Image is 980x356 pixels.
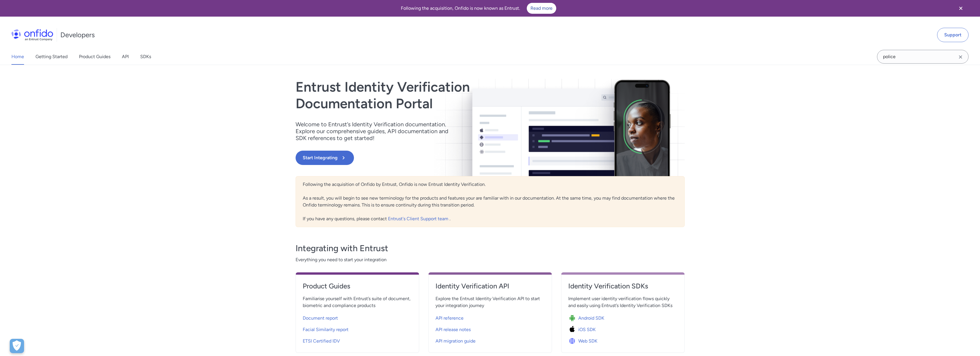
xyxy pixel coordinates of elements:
img: Icon Web SDK [568,337,578,345]
a: Identity Verification API [435,282,545,295]
span: Implement user identity verification flows quickly and easily using Entrust’s Identity Verificati... [568,295,678,309]
span: API reference [435,315,464,322]
img: Icon Android SDK [568,314,578,322]
h1: Developers [60,30,95,40]
a: API [122,49,129,65]
span: Document report [303,315,338,322]
a: Product Guides [79,49,110,65]
a: Document report [303,311,412,323]
button: Close banner [950,1,971,15]
span: ETSI Certified IDV [303,338,340,345]
h4: Product Guides [303,282,412,291]
div: Cookie Preferences [10,339,24,353]
button: Open Preferences [10,339,24,353]
a: Identity Verification SDKs [568,282,678,295]
span: Explore the Entrust Identity Verification API to start your integration journey [435,295,545,309]
a: Start Integrating [296,151,568,165]
h1: Entrust Identity Verification Documentation Portal [296,79,568,112]
a: Support [937,28,969,42]
a: Facial Similarity report [303,323,412,334]
span: Facial Similarity report [303,326,349,333]
img: Icon iOS SDK [568,326,578,334]
a: Icon Web SDKWeb SDK [568,334,678,346]
a: Read more [527,3,556,14]
a: Icon Android SDKAndroid SDK [568,311,678,323]
svg: Close banner [957,5,964,12]
a: Home [11,49,24,65]
span: API migration guide [435,338,476,345]
a: Icon iOS SDKiOS SDK [568,323,678,334]
div: Following the acquisition, Onfido is now known as Entrust. [7,3,950,14]
a: SDKs [140,49,151,65]
span: Web SDK [578,338,597,345]
a: API release notes [435,323,545,334]
a: Getting Started [35,49,68,65]
button: Start Integrating [296,151,354,165]
a: Product Guides [303,282,412,295]
span: Android SDK [578,315,604,322]
a: API reference [435,311,545,323]
a: ETSI Certified IDV [303,334,412,346]
a: Entrust's Client Support team [388,216,450,221]
h4: Identity Verification SDKs [568,282,678,291]
span: iOS SDK [578,326,596,333]
div: Following the acquisition of Onfido by Entrust, Onfido is now Entrust Identity Verification. As a... [296,176,685,227]
img: Onfido Logo [11,29,53,41]
span: Everything you need to start your integration [296,256,685,263]
h3: Integrating with Entrust [296,243,685,254]
svg: Clear search field button [957,54,964,60]
h4: Identity Verification API [435,282,545,291]
span: API release notes [435,326,471,333]
a: API migration guide [435,334,545,346]
p: Welcome to Entrust’s Identity Verification documentation. Explore our comprehensive guides, API d... [296,121,456,141]
input: Onfido search input field [877,50,969,64]
span: Familiarise yourself with Entrust’s suite of document, biometric and compliance products [303,295,412,309]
